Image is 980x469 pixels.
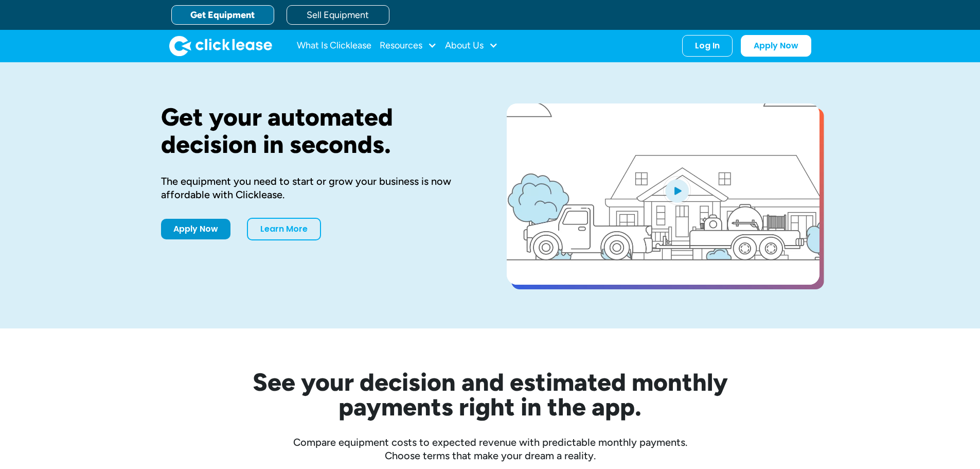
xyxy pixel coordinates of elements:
a: Get Equipment [171,5,274,25]
div: About Us [445,36,498,56]
a: home [169,36,272,56]
h1: Get your automated decision in seconds. [161,103,474,158]
a: Apply Now [161,219,230,239]
div: The equipment you need to start or grow your business is now affordable with Clicklease. [161,175,474,201]
div: Log In [695,41,720,51]
img: Blue play button logo on a light blue circular background [663,176,691,205]
a: What Is Clicklease [297,36,371,56]
div: Resources [380,36,437,56]
a: Learn More [247,218,321,240]
img: Clicklease logo [169,36,272,56]
a: Sell Equipment [287,5,389,25]
a: Apply Now [741,35,811,57]
a: open lightbox [507,103,819,285]
div: Compare equipment costs to expected revenue with predictable monthly payments. Choose terms that ... [161,436,819,462]
h2: See your decision and estimated monthly payments right in the app. [202,370,778,419]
